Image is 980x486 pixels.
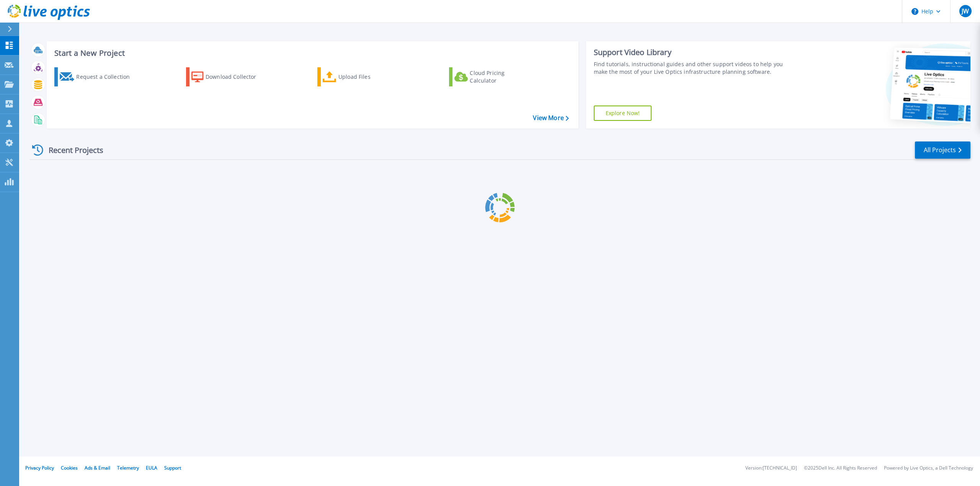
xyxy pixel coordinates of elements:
li: Version: [TECHNICAL_ID] [745,466,797,471]
a: All Projects [915,141,970,159]
div: Find tutorials, instructional guides and other support videos to help you make the most of your L... [594,60,792,76]
a: Download Collector [186,67,271,86]
a: Telemetry [117,465,139,471]
a: Ads & Email [85,465,110,471]
span: JW [962,8,969,14]
a: EULA [146,465,157,471]
a: Explore Now! [594,106,652,121]
div: Cloud Pricing Calculator [470,69,531,85]
div: Recent Projects [29,141,114,159]
a: Upload Files [317,67,403,86]
a: Support [164,465,181,471]
a: Privacy Policy [25,465,54,471]
h3: Start a New Project [54,49,568,57]
div: Request a Collection [76,69,137,85]
a: View More [533,114,568,122]
div: Download Collector [206,69,267,85]
li: © 2025 Dell Inc. All Rights Reserved [804,466,877,471]
a: Cloud Pricing Calculator [449,67,534,86]
a: Cookies [61,465,78,471]
div: Support Video Library [594,47,792,57]
li: Powered by Live Optics, a Dell Technology [884,466,973,471]
a: Request a Collection [54,67,140,86]
div: Upload Files [338,69,400,85]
